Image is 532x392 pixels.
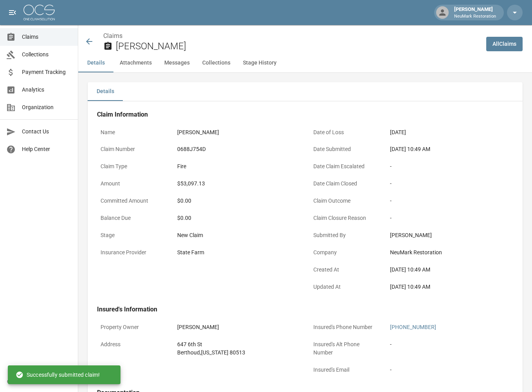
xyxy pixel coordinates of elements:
p: Insured's Phone Number [310,320,380,335]
p: Committed Amount [97,193,167,209]
p: NeuMark Restoration [454,13,496,20]
div: 0688J754D [177,145,206,153]
div: New Claim [177,231,297,239]
div: $53,097.13 [177,180,205,188]
div: $0.00 [177,197,297,205]
div: [PERSON_NAME] [390,231,510,239]
div: anchor tabs [78,54,532,72]
p: Balance Due [97,210,167,226]
span: Organization [22,103,72,111]
span: Payment Tracking [22,68,72,76]
span: Claims [22,33,72,41]
div: [DATE] [390,128,406,137]
button: Details [88,82,123,101]
div: NeuMark Restoration [390,248,510,257]
button: Stage History [237,54,283,72]
h4: Claim Information [97,111,513,119]
div: - [390,180,510,188]
p: Address [97,337,167,352]
span: Contact Us [22,128,72,136]
div: Berthoud , [US_STATE] 80513 [177,349,245,357]
button: Attachments [113,54,158,72]
p: Claim Outcome [310,193,380,209]
p: Insured's Email [310,362,380,378]
a: Claims [103,32,122,40]
div: State Farm [177,248,204,257]
div: Fire [177,162,186,171]
span: Analytics [22,86,72,94]
div: - [390,214,510,222]
p: Insured's Alt Phone Number [310,337,380,360]
button: Messages [158,54,196,72]
div: - [390,162,510,171]
p: Date of Loss [310,125,380,140]
div: Successfully submitted claim! [16,368,100,382]
p: Claim Closure Reason [310,210,380,226]
div: - [390,340,392,349]
a: [PHONE_NUMBER] [390,324,436,330]
div: [DATE] 10:49 AM [390,266,510,274]
p: Stage [97,228,167,243]
button: open drawer [5,5,20,20]
h2: [PERSON_NAME] [116,41,480,52]
p: Insurance Provider [97,245,167,260]
img: ocs-logo-white-transparent.png [23,5,55,20]
div: details tabs [88,82,523,101]
div: $0.00 [177,214,297,222]
div: [PERSON_NAME] [177,323,219,331]
p: Date Submitted [310,142,380,157]
p: Company [310,245,380,260]
h4: Insured's Information [97,306,513,313]
div: - [390,366,392,374]
p: Submitted By [310,228,380,243]
button: Collections [196,54,237,72]
div: [DATE] 10:49 AM [390,283,510,291]
p: Date Claim Escalated [310,159,380,174]
p: Claim Type [97,159,167,174]
span: Collections [22,50,72,59]
span: Help Center [22,145,72,153]
p: Updated At [310,279,380,295]
a: AllClaims [486,37,523,51]
div: 647 6th St [177,340,245,349]
div: [PERSON_NAME] [177,128,219,137]
nav: breadcrumb [103,31,480,41]
p: Created At [310,262,380,277]
p: Property Owner [97,320,167,335]
p: Claim Number [97,142,167,157]
p: Amount [97,176,167,191]
div: [PERSON_NAME] [451,5,499,20]
button: Details [78,54,113,72]
p: Name [97,125,167,140]
div: [DATE] 10:49 AM [390,145,510,153]
div: - [390,197,510,205]
p: Date Claim Closed [310,176,380,191]
div: © 2025 One Claim Solution [7,378,71,385]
